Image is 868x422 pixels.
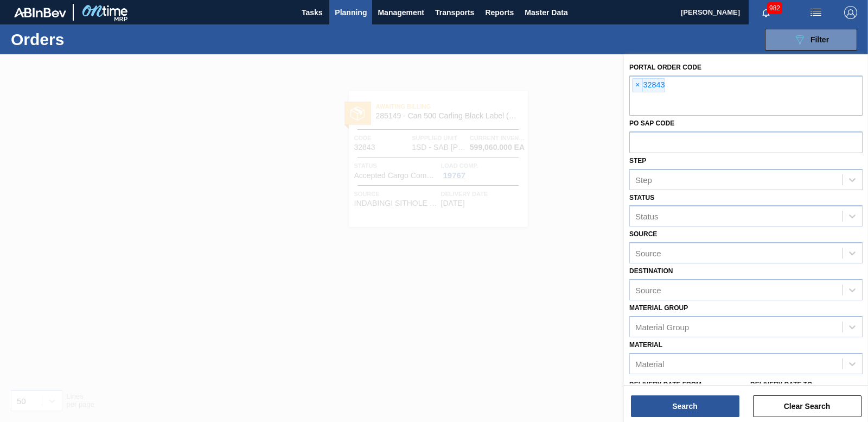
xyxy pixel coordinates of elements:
label: Step [629,157,646,165]
span: Management [378,6,424,19]
h1: Orders [11,33,168,46]
div: 32843 [632,78,665,92]
span: Reports [485,6,514,19]
div: Material [635,359,664,368]
label: Material [629,341,662,349]
img: TNhmsLtSVTkK8tSr43FrP2fwEKptu5GPRR3wAAAABJRU5ErkJggg== [14,8,66,17]
label: Delivery Date to [750,381,812,388]
span: Transports [435,6,474,19]
img: userActions [809,6,822,19]
span: Filter [810,35,829,44]
label: Portal Order Code [629,64,701,71]
label: Material Group [629,304,688,312]
label: Delivery Date from [629,381,701,388]
div: Material Group [635,322,689,331]
label: Status [629,194,654,201]
span: Planning [335,6,367,19]
button: Filter [765,29,857,51]
label: PO SAP Code [629,119,674,127]
span: Tasks [300,6,324,19]
label: Destination [629,267,673,275]
div: Status [635,212,659,221]
button: Notifications [749,5,783,20]
img: Logout [844,6,857,19]
span: 982 [767,2,782,14]
span: Master Data [525,6,567,19]
span: × [633,79,643,92]
div: Source [635,285,661,294]
div: Step [635,175,652,184]
div: Source [635,249,661,258]
label: Source [629,230,657,238]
